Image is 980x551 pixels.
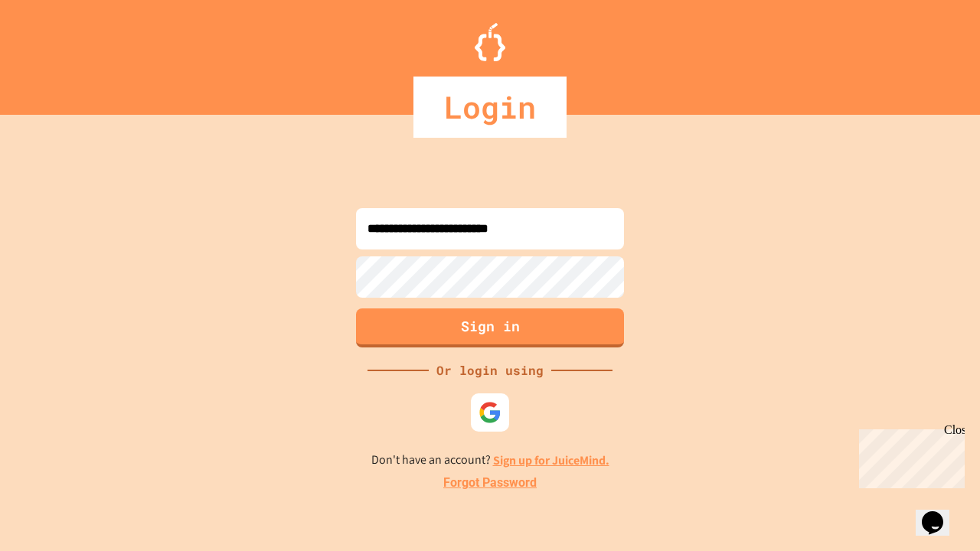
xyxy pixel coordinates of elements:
iframe: chat widget [916,490,965,536]
p: Don't have an account? [371,451,609,470]
img: Logo.svg [475,23,505,61]
div: Chat with us now!Close [6,6,106,97]
div: Login [413,77,567,138]
a: Forgot Password [443,474,537,492]
div: Or login using [429,361,551,380]
img: google-icon.svg [479,401,501,424]
button: Sign in [356,308,624,347]
iframe: chat widget [853,423,965,488]
a: Sign up for JuiceMind. [493,452,609,468]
